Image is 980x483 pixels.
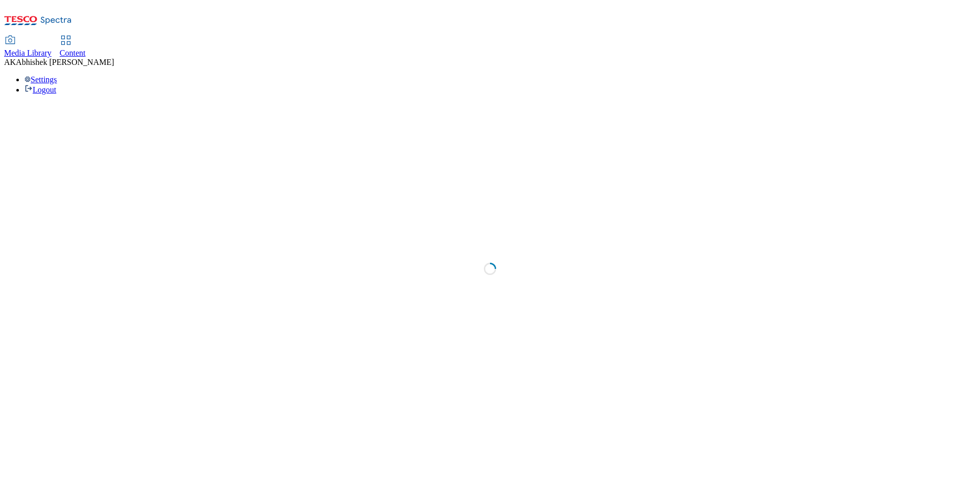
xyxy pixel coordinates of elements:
span: Abhishek [PERSON_NAME] [16,58,114,66]
span: Media Library [4,49,52,57]
a: Media Library [4,36,52,58]
a: Logout [24,85,56,94]
span: Content [60,49,86,57]
a: Content [60,36,86,58]
a: Settings [24,75,57,84]
span: AK [4,58,16,66]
